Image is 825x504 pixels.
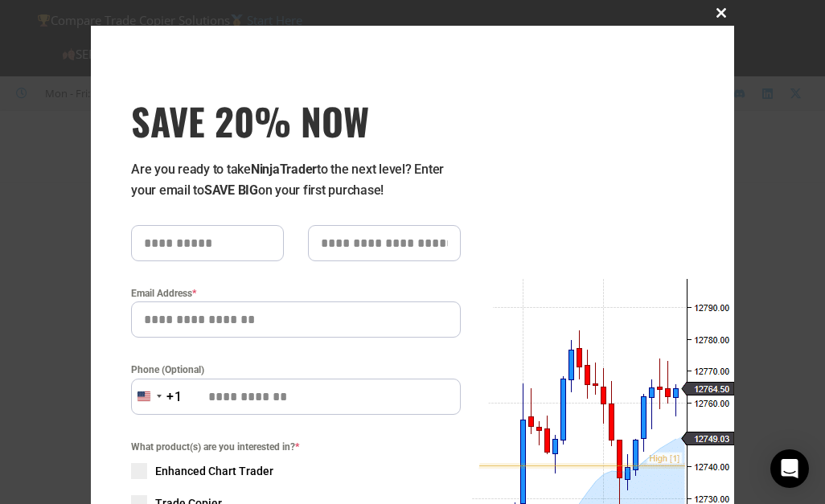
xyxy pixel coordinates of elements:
[166,387,183,408] div: +1
[131,285,461,301] label: Email Address
[204,182,258,198] strong: SAVE BIG
[251,162,317,177] strong: NinjaTrader
[131,98,461,143] h3: SAVE 20% NOW
[131,159,461,201] p: Are you ready to take to the next level? Enter your email to on your first purchase!
[131,463,461,479] label: Enhanced Chart Trader
[131,379,183,415] button: Selected country
[155,463,273,479] span: Enhanced Chart Trader
[131,439,461,455] span: What product(s) are you interested in?
[770,449,809,488] div: Open Intercom Messenger
[131,362,461,378] label: Phone (Optional)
